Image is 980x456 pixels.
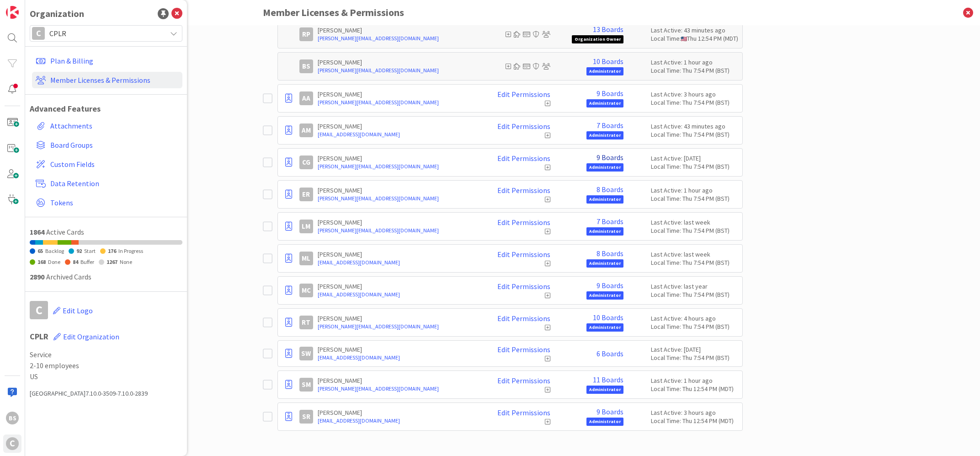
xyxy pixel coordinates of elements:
[593,25,623,33] a: 13 Boards
[318,376,477,385] p: [PERSON_NAME]
[30,349,182,360] span: Service
[299,91,313,105] div: AA
[651,226,738,235] div: Local Time: Thu 7:54 PM (BST)
[497,282,550,290] a: Edit Permissions
[318,250,477,258] p: [PERSON_NAME]
[50,178,179,189] span: Data Retention
[318,282,477,290] p: [PERSON_NAME]
[108,247,116,254] span: 176
[37,247,43,254] span: 65
[593,376,623,384] a: 11 Boards
[651,130,738,139] div: Local Time: Thu 7:54 PM (BST)
[318,226,477,235] a: [PERSON_NAME][EMAIL_ADDRESS][DOMAIN_NAME]
[53,301,93,320] button: Edit Logo
[48,258,60,265] span: Done
[50,159,179,170] span: Custom Fields
[318,34,477,43] a: [PERSON_NAME][EMAIL_ADDRESS][DOMAIN_NAME]
[32,53,182,69] a: Plan & Billing
[299,220,313,233] div: LM
[586,323,623,332] span: Administrator
[318,90,477,98] p: [PERSON_NAME]
[497,90,550,98] a: Edit Permissions
[76,247,82,254] span: 92
[50,197,179,208] span: Tokens
[30,371,182,382] span: US
[586,418,623,426] span: Administrator
[299,188,313,201] div: ER
[32,175,182,192] a: Data Retention
[651,322,738,331] div: Local Time: Thu 7:54 PM (BST)
[586,386,623,394] span: Administrator
[651,385,738,393] div: Local Time: Thu 12:54 PM (MDT)
[49,27,162,40] span: CPLR
[651,376,738,385] div: Last Active: 1 hour ago
[318,194,477,203] a: [PERSON_NAME][EMAIL_ADDRESS][DOMAIN_NAME]
[651,354,738,362] div: Local Time: Thu 7:54 PM (BST)
[299,284,313,297] div: MC
[318,154,477,162] p: [PERSON_NAME]
[651,282,738,290] div: Last Active: last year
[597,408,623,416] a: 9 Boards
[651,250,738,258] div: Last Active: last week
[30,7,84,21] div: Organization
[586,227,623,236] span: Administrator
[32,137,182,153] a: Board Groups
[651,66,738,75] div: Local Time: Thu 7:54 PM (BST)
[681,37,687,41] img: us.png
[497,186,550,194] a: Edit Permissions
[32,72,182,88] a: Member Licenses & Permissions
[318,162,477,171] a: [PERSON_NAME][EMAIL_ADDRESS][DOMAIN_NAME]
[120,258,132,265] span: None
[597,349,623,358] a: 6 Boards
[6,412,19,424] div: BS
[586,195,623,204] span: Administrator
[299,252,313,265] div: ML
[318,98,477,107] a: [PERSON_NAME][EMAIL_ADDRESS][DOMAIN_NAME]
[318,314,477,322] p: [PERSON_NAME]
[586,131,623,139] span: Administrator
[651,154,738,162] div: Last Active: [DATE]
[318,186,477,194] p: [PERSON_NAME]
[651,26,738,34] div: Last Active: 43 minutes ago
[593,57,623,65] a: 10 Boards
[318,354,477,362] a: [EMAIL_ADDRESS][DOMAIN_NAME]
[6,437,19,450] div: C
[651,194,738,203] div: Local Time: Thu 7:54 PM (BST)
[30,271,182,282] div: Archived Cards
[651,162,738,171] div: Local Time: Thu 7:54 PM (BST)
[597,249,623,258] a: 8 Boards
[651,290,738,299] div: Local Time: Thu 7:54 PM (BST)
[586,67,623,75] span: Administrator
[497,154,550,162] a: Edit Permissions
[593,313,623,322] a: 10 Boards
[586,163,623,172] span: Administrator
[80,258,94,265] span: Buffer
[37,258,46,265] span: 168
[318,122,477,130] p: [PERSON_NAME]
[651,314,738,322] div: Last Active: 4 hours ago
[299,316,313,329] div: RT
[30,360,182,371] span: 2-10 employees
[30,226,182,237] div: Active Cards
[299,156,313,169] div: CG
[30,327,182,346] h1: CPLR
[651,186,738,194] div: Last Active: 1 hour ago
[597,281,623,290] a: 9 Boards
[299,27,313,41] div: RP
[118,247,143,254] span: In Progress
[497,345,550,354] a: Edit Permissions
[30,227,44,236] span: 1864
[299,347,313,360] div: SW
[32,27,45,40] div: C
[6,6,19,19] img: Visit kanbanzone.com
[45,247,64,254] span: Backlog
[318,290,477,299] a: [EMAIL_ADDRESS][DOMAIN_NAME]
[497,376,550,385] a: Edit Permissions
[318,408,477,417] p: [PERSON_NAME]
[32,156,182,172] a: Custom Fields
[299,410,313,424] div: SR
[651,122,738,130] div: Last Active: 43 minutes ago
[572,35,623,43] span: Organization Owner
[651,58,738,66] div: Last Active: 1 hour ago
[597,89,623,97] a: 9 Boards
